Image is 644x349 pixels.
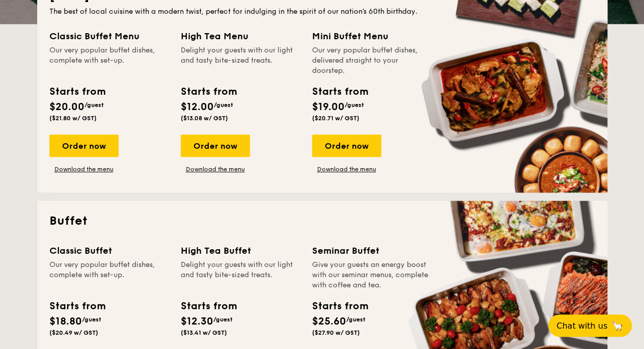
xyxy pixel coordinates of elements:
[49,45,169,76] div: Our very popular buffet dishes, complete with set-up.
[556,321,607,331] span: Chat with us
[49,213,595,229] h2: Buffet
[181,135,250,157] div: Order now
[214,101,233,109] span: /guest
[611,320,624,332] span: 🦙
[181,84,236,99] div: Starts from
[49,7,595,17] div: The best of local cuisine with a modern twist, perfect for indulging in the spirit of our nation’...
[312,315,346,328] span: $25.60
[312,260,431,290] div: Give your guests an energy boost with our seminar menus, complete with coffee and tea.
[49,244,169,258] div: Classic Buffet
[181,299,236,314] div: Starts from
[181,115,228,122] span: ($13.08 w/ GST)
[49,299,105,314] div: Starts from
[312,299,368,314] div: Starts from
[181,244,300,258] div: High Tea Buffet
[213,316,233,323] span: /guest
[345,101,364,109] span: /guest
[49,115,97,122] span: ($21.80 w/ GST)
[312,115,359,122] span: ($20.71 w/ GST)
[312,165,381,173] a: Download the menu
[49,315,82,328] span: $18.80
[312,329,360,336] span: ($27.90 w/ GST)
[312,84,368,99] div: Starts from
[181,260,300,290] div: Delight your guests with our light and tasty bite-sized treats.
[49,260,169,290] div: Our very popular buffet dishes, complete with set-up.
[49,29,169,43] div: Classic Buffet Menu
[49,84,105,99] div: Starts from
[312,29,431,43] div: Mini Buffet Menu
[85,101,104,109] span: /guest
[49,329,98,336] span: ($20.49 w/ GST)
[181,329,227,336] span: ($13.41 w/ GST)
[312,101,345,113] span: $19.00
[312,244,431,258] div: Seminar Buffet
[82,316,101,323] span: /guest
[548,314,632,337] button: Chat with us🦙
[181,45,300,76] div: Delight your guests with our light and tasty bite-sized treats.
[181,29,300,43] div: High Tea Menu
[346,316,366,323] span: /guest
[49,135,119,157] div: Order now
[181,315,213,328] span: $12.30
[181,101,214,113] span: $12.00
[49,165,119,173] a: Download the menu
[312,135,381,157] div: Order now
[181,165,250,173] a: Download the menu
[49,101,85,113] span: $20.00
[312,45,431,76] div: Our very popular buffet dishes, delivered straight to your doorstep.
